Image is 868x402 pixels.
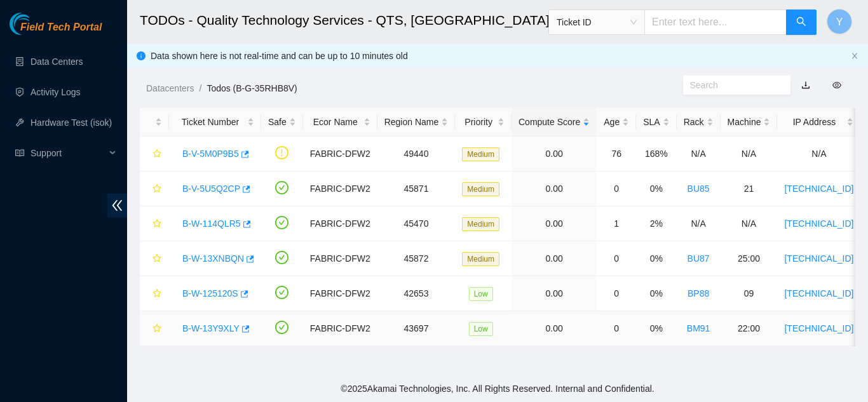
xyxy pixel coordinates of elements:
span: Medium [462,217,499,231]
td: 45470 [377,206,456,241]
span: check-circle [275,321,288,334]
span: check-circle [275,216,288,229]
span: check-circle [275,181,288,194]
input: Search [690,78,774,92]
span: Low [469,287,493,301]
td: N/A [677,137,721,171]
button: search [786,10,817,35]
a: [TECHNICAL_ID] [784,323,853,333]
td: FABRIC-DFW2 [303,241,377,276]
span: check-circle [275,251,288,264]
td: 0 [597,311,636,346]
td: N/A [777,137,860,171]
td: N/A [677,206,721,241]
td: N/A [721,137,778,171]
td: 25:00 [721,241,778,276]
a: BP88 [688,288,709,298]
span: star [153,219,161,229]
td: 43697 [377,311,456,346]
td: 0 [597,171,636,206]
span: / [199,83,201,93]
span: Support [31,140,105,166]
td: 0.00 [512,241,597,276]
td: 0% [636,171,676,206]
td: 0.00 [512,171,597,206]
button: download [792,75,820,95]
button: star [147,178,162,199]
td: 45872 [377,241,456,276]
td: 42653 [377,276,456,311]
td: 2% [636,206,676,241]
a: B-V-5U5Q2CP [182,184,240,194]
span: search [796,17,806,29]
td: 168% [636,137,676,171]
a: [TECHNICAL_ID] [784,288,853,298]
a: B-W-114QLR5 [182,218,241,229]
span: Medium [462,182,499,196]
td: FABRIC-DFW2 [303,171,377,206]
span: read [15,149,24,157]
td: 0 [597,276,636,311]
span: close [851,52,858,60]
td: FABRIC-DFW2 [303,206,377,241]
td: 0% [636,276,676,311]
td: 09 [721,276,778,311]
td: 0% [636,311,676,346]
a: Akamai TechnologiesField Tech Portal [10,23,102,39]
a: download [801,80,810,90]
span: star [153,149,161,159]
td: 0 [597,241,636,276]
span: Low [469,322,493,336]
button: star [147,144,162,164]
img: Akamai Technologies [10,13,64,35]
button: star [147,213,162,234]
td: 45871 [377,171,456,206]
span: Y [836,14,843,30]
button: star [147,248,162,269]
span: check-circle [275,286,288,299]
input: Enter text here... [644,10,787,35]
td: 0.00 [512,137,597,171]
span: Medium [462,252,499,266]
a: Todos (B-G-35RHB8V) [207,83,297,93]
a: BM91 [687,323,710,333]
td: FABRIC-DFW2 [303,276,377,311]
span: Ticket ID [557,13,637,32]
span: star [153,184,161,194]
a: Activity Logs [31,87,81,97]
a: [TECHNICAL_ID] [784,253,853,264]
footer: © 2025 Akamai Technologies, Inc. All Rights Reserved. Internal and Confidential. [127,375,868,402]
td: 0.00 [512,206,597,241]
button: star [147,318,162,338]
a: Datacenters [146,83,194,93]
a: Hardware Test (isok) [31,117,112,128]
td: 22:00 [721,311,778,346]
a: B-W-13Y9XLY [182,323,240,333]
span: eye [832,81,841,90]
span: Medium [462,147,499,161]
td: FABRIC-DFW2 [303,311,377,346]
a: B-V-5M0P9B5 [182,149,239,159]
td: 0.00 [512,276,597,311]
td: 21 [721,171,778,206]
td: 76 [597,137,636,171]
button: Y [827,9,852,34]
td: 49440 [377,137,456,171]
a: [TECHNICAL_ID] [784,218,853,229]
span: star [153,289,161,299]
td: FABRIC-DFW2 [303,137,377,171]
td: N/A [721,206,778,241]
td: 1 [597,206,636,241]
a: B-W-125120S [182,288,238,298]
a: B-W-13XNBQN [182,253,244,264]
span: exclamation-circle [275,146,288,159]
a: [TECHNICAL_ID] [784,184,853,194]
a: BU87 [688,253,710,264]
td: 0% [636,241,676,276]
span: star [153,254,161,264]
button: star [147,283,162,304]
span: double-left [107,194,127,217]
a: Data Centers [31,57,83,67]
button: close [851,52,858,60]
span: Field Tech Portal [20,22,102,34]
